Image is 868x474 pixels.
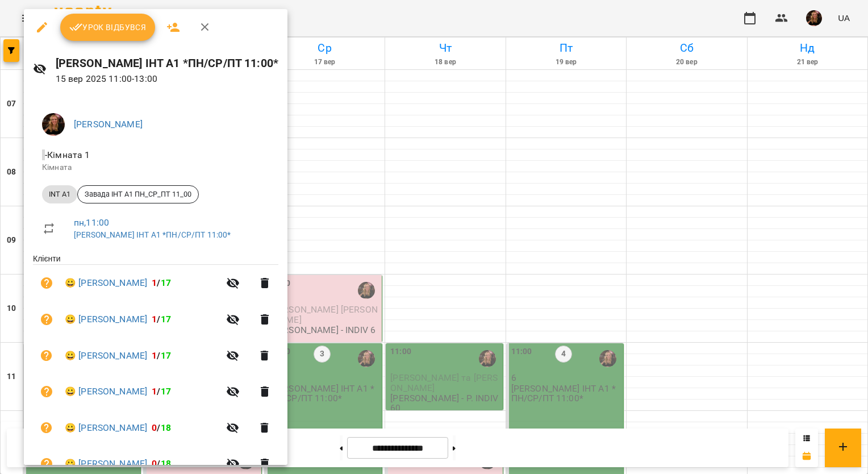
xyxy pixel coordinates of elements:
[65,457,147,471] a: 😀 [PERSON_NAME]
[161,277,171,288] span: 17
[33,414,60,442] button: Візит ще не сплачено. Додати оплату?
[152,458,157,469] span: 0
[152,277,171,288] b: /
[152,422,157,433] span: 0
[56,55,278,72] h6: [PERSON_NAME] ІНТ А1 *ПН/СР/ПТ 11:00*
[77,185,199,203] div: Завада ІНТ А1 ПН_СР_ПТ 11_00
[161,458,171,469] span: 18
[33,378,60,405] button: Візит ще не сплачено. Додати оплату?
[152,422,171,433] b: /
[152,386,157,397] span: 1
[74,217,109,228] a: пн , 11:00
[152,350,171,361] b: /
[33,342,60,369] button: Візит ще не сплачено. Додати оплату?
[42,162,269,173] p: Кімната
[65,349,147,363] a: 😀 [PERSON_NAME]
[65,313,147,326] a: 😀 [PERSON_NAME]
[152,277,157,288] span: 1
[65,276,147,290] a: 😀 [PERSON_NAME]
[33,306,60,333] button: Візит ще не сплачено. Додати оплату?
[65,385,147,398] a: 😀 [PERSON_NAME]
[152,314,157,325] span: 1
[42,189,77,199] span: INT A1
[161,314,171,325] span: 17
[74,119,143,130] a: [PERSON_NAME]
[65,421,147,435] a: 😀 [PERSON_NAME]
[161,386,171,397] span: 17
[60,14,156,41] button: Урок відбувся
[152,350,157,361] span: 1
[56,72,278,86] p: 15 вер 2025 11:00 - 13:00
[152,386,171,397] b: /
[42,149,93,160] span: - Кімната 1
[78,189,198,199] span: Завада ІНТ А1 ПН_СР_ПТ 11_00
[152,458,171,469] b: /
[33,269,60,297] button: Візит ще не сплачено. Додати оплату?
[42,113,65,136] img: 019b2ef03b19e642901f9fba5a5c5a68.jpg
[161,350,171,361] span: 17
[74,230,231,239] a: [PERSON_NAME] ІНТ А1 *ПН/СР/ПТ 11:00*
[69,20,147,34] span: Урок відбувся
[161,422,171,433] span: 18
[152,314,171,325] b: /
